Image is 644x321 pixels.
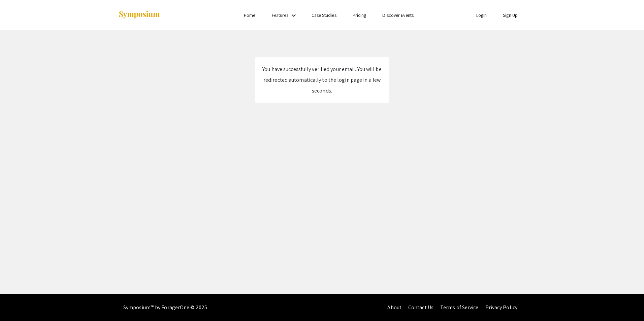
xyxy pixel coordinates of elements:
[272,12,289,18] a: Features
[387,304,401,311] a: About
[503,12,518,18] a: Sign Up
[5,291,29,316] iframe: Chat
[118,10,160,20] img: Symposium by ForagerOne
[382,12,414,18] a: Discover Events
[476,12,487,18] a: Login
[312,12,336,18] a: Case Studies
[485,304,517,311] a: Privacy Policy
[440,304,479,311] a: Terms of Service
[261,64,383,96] div: You have successfully verified your email. You will be redirected automatically to the login page...
[408,304,433,311] a: Contact Us
[353,12,366,18] a: Pricing
[123,294,207,321] div: Symposium™ by ForagerOne © 2025
[290,11,298,20] mat-icon: Expand Features list
[244,12,255,18] a: Home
